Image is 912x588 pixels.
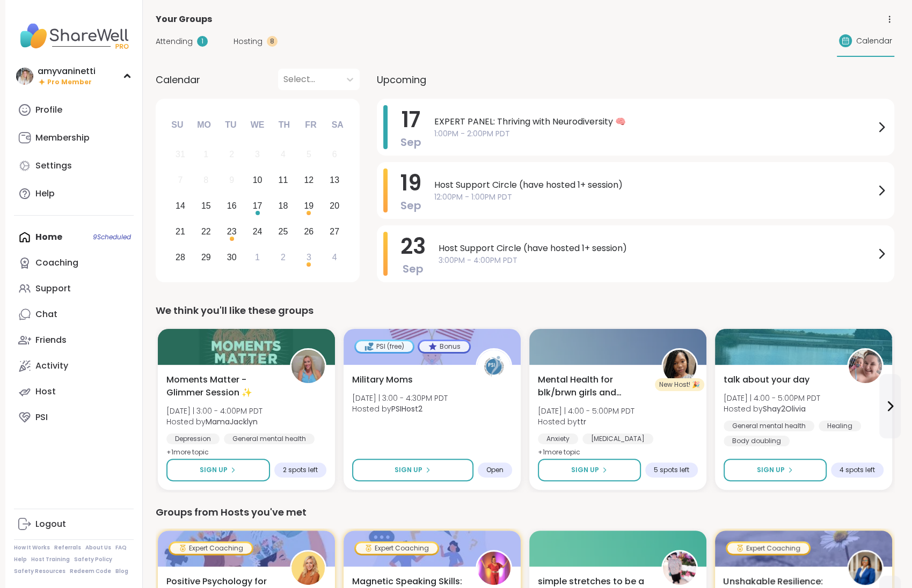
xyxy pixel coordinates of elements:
div: 22 [201,224,211,239]
span: Hosted by [538,416,634,427]
div: Tu [219,113,243,137]
div: Mo [192,113,216,137]
span: Sep [403,261,424,276]
span: 1:00PM - 2:00PM PDT [434,128,875,139]
div: Settings [35,160,72,172]
div: Choose Tuesday, September 23rd, 2025 [220,220,243,243]
div: Not available Wednesday, September 3rd, 2025 [246,143,269,166]
span: Host Support Circle (have hosted 1+ session) [439,242,875,255]
div: 28 [176,250,185,264]
span: 4 spots left [840,466,875,474]
div: Bonus [419,341,469,352]
div: Choose Thursday, September 25th, 2025 [272,220,295,243]
div: 29 [201,250,211,264]
div: Choose Tuesday, September 30th, 2025 [220,246,243,269]
div: 6 [332,147,337,161]
div: Not available Tuesday, September 2nd, 2025 [220,143,243,166]
span: Moments Matter - Glimmer Session ✨ [166,373,278,399]
div: Anxiety [538,433,578,444]
a: Logout [14,511,134,537]
span: 2 spots left [283,466,318,474]
a: Blog [115,568,128,575]
img: PSIHost2 [477,350,510,383]
span: 5 spots left [654,466,689,474]
div: Groups from Hosts you've met [156,505,894,520]
div: Coaching [35,257,78,269]
div: Healing [819,421,861,431]
div: 8 [203,173,208,187]
div: 2 [229,147,234,161]
div: Membership [35,132,90,144]
img: Recovery [663,552,696,585]
a: How It Works [14,544,50,552]
div: Choose Sunday, September 28th, 2025 [169,246,192,269]
span: Sign Up [571,465,599,475]
div: Sa [325,113,349,137]
a: PSI [14,405,134,430]
div: 27 [330,224,339,239]
div: We [245,113,269,137]
div: 11 [279,173,288,187]
div: Choose Wednesday, September 17th, 2025 [246,195,269,218]
div: 31 [176,147,185,161]
span: [DATE] | 3:00 - 4:30PM PDT [352,393,448,403]
img: amyvaninetti [16,68,33,85]
div: Choose Thursday, October 2nd, 2025 [272,246,295,269]
a: Help [14,556,27,563]
div: Expert Coaching [356,543,437,554]
div: 19 [304,199,313,213]
div: 4 [281,147,286,161]
div: Host [35,386,56,398]
div: 20 [330,199,339,213]
img: Shay2Olivia [849,350,882,383]
div: Choose Wednesday, September 10th, 2025 [246,169,269,192]
div: Expert Coaching [727,543,809,554]
a: Referrals [54,544,81,552]
span: Military Moms [352,373,413,386]
a: About Us [85,544,111,552]
span: Hosted by [352,403,448,414]
a: Coaching [14,250,134,276]
a: Friends [14,327,134,353]
div: Not available Thursday, September 4th, 2025 [272,143,295,166]
span: Sep [400,135,421,150]
div: 1 [255,250,260,264]
div: Choose Saturday, October 4th, 2025 [323,246,346,269]
div: Choose Friday, September 26th, 2025 [297,220,320,243]
div: Logout [35,518,66,530]
span: Sign Up [757,465,785,475]
span: Mental Health for blk/brwn girls and women [538,373,650,399]
span: Host Support Circle (have hosted 1+ session) [434,179,875,192]
div: Not available Tuesday, September 9th, 2025 [220,169,243,192]
div: Not available Sunday, August 31st, 2025 [169,143,192,166]
a: Chat [14,302,134,327]
div: Choose Saturday, September 13th, 2025 [323,169,346,192]
span: EXPERT PANEL: Thriving with Neurodiversity 🧠 [434,115,875,128]
div: General mental health [724,421,814,431]
b: ttr [577,416,586,427]
img: Lisa_LaCroix [477,552,510,585]
div: Choose Friday, September 12th, 2025 [297,169,320,192]
span: [DATE] | 3:00 - 4:00PM PDT [166,406,262,416]
div: 23 [227,224,237,239]
div: Choose Sunday, September 21st, 2025 [169,220,192,243]
div: 25 [279,224,288,239]
div: 13 [330,173,339,187]
div: 26 [304,224,313,239]
img: AprilMcBride [849,552,882,585]
div: 5 [307,147,311,161]
b: Shay2Olivia [763,403,806,414]
img: draymee [291,552,325,585]
span: 12:00PM - 1:00PM PDT [434,192,875,203]
div: PSI [35,411,48,423]
img: ttr [663,350,696,383]
span: Upcoming [377,72,426,87]
a: Redeem Code [70,568,111,575]
div: Fr [299,113,323,137]
a: Safety Policy [74,556,112,563]
span: Calendar [156,72,200,87]
div: Choose Sunday, September 14th, 2025 [169,195,192,218]
div: 16 [227,199,237,213]
div: 14 [176,199,185,213]
a: Help [14,181,134,207]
